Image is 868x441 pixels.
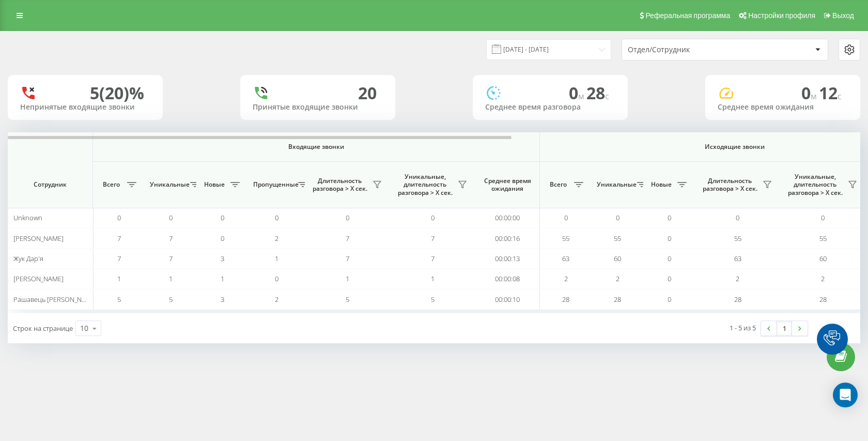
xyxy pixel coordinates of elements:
[832,11,854,20] span: Выход
[431,254,435,263] span: 7
[605,90,609,102] span: c
[700,177,760,193] span: Длительность разговора > Х сек.
[117,234,121,243] span: 7
[614,234,621,243] span: 55
[346,213,349,222] span: 0
[310,177,369,193] span: Длительность разговора > Х сек.
[221,295,224,304] span: 3
[819,82,842,104] span: 12
[483,177,532,193] span: Среднее время ожидания
[117,254,121,263] span: 7
[668,254,671,263] span: 0
[730,323,756,333] div: 1 - 5 из 5
[668,295,671,304] span: 0
[169,295,173,304] span: 5
[718,103,848,112] div: Среднее время ожидания
[475,269,540,289] td: 00:00:08
[614,295,621,304] span: 28
[358,83,377,103] div: 20
[475,249,540,269] td: 00:00:13
[734,234,741,243] span: 55
[833,383,858,407] div: Open Intercom Messenger
[431,274,435,283] span: 1
[616,213,619,222] span: 0
[346,274,349,283] span: 1
[431,234,435,243] span: 7
[221,234,224,243] span: 0
[645,11,730,20] span: Реферальная программа
[169,274,173,283] span: 1
[169,213,173,222] span: 0
[569,82,586,104] span: 0
[668,274,671,283] span: 0
[562,295,569,304] span: 28
[564,213,568,222] span: 0
[777,321,792,336] a: 1
[785,173,845,197] span: Уникальные, длительность разговора > Х сек.
[80,323,88,333] div: 10
[90,83,144,103] div: 5 (20)%
[431,295,435,304] span: 5
[221,254,224,263] span: 3
[253,103,383,112] div: Принятые входящие звонки
[346,295,349,304] span: 5
[13,274,64,283] span: [PERSON_NAME]
[253,180,295,189] span: Пропущенные
[431,213,435,222] span: 0
[614,254,621,263] span: 60
[13,324,73,333] span: Строк на странице
[20,103,150,112] div: Непринятые входящие звонки
[597,180,634,189] span: Уникальные
[346,234,349,243] span: 7
[801,82,819,104] span: 0
[117,295,121,304] span: 5
[821,274,825,283] span: 2
[13,295,97,304] span: Рашавець [PERSON_NAME]
[819,234,827,243] span: 55
[564,274,568,283] span: 2
[811,90,819,102] span: м
[734,295,741,304] span: 28
[169,234,173,243] span: 7
[821,213,825,222] span: 0
[150,180,187,189] span: Уникальные
[734,254,741,263] span: 63
[275,234,278,243] span: 2
[628,45,751,54] div: Отдел/Сотрудник
[475,208,540,228] td: 00:00:00
[275,254,278,263] span: 1
[578,90,586,102] span: м
[169,254,173,263] span: 7
[13,254,43,263] span: Жук Дар'я
[117,274,121,283] span: 1
[562,254,569,263] span: 63
[616,274,619,283] span: 2
[202,180,227,189] span: Новые
[736,274,739,283] span: 2
[221,274,224,283] span: 1
[13,213,42,222] span: Unknown
[395,173,455,197] span: Уникальные, длительность разговора > Х сек.
[346,254,349,263] span: 7
[275,213,278,222] span: 0
[648,180,674,189] span: Новые
[485,103,615,112] div: Среднее время разговора
[736,213,739,222] span: 0
[117,213,121,222] span: 0
[586,82,609,104] span: 28
[545,180,571,189] span: Всего
[120,143,513,151] span: Входящие звонки
[819,295,827,304] span: 28
[221,213,224,222] span: 0
[13,234,64,243] span: [PERSON_NAME]
[475,228,540,248] td: 00:00:16
[748,11,815,20] span: Настройки профиля
[819,254,827,263] span: 60
[668,234,671,243] span: 0
[562,234,569,243] span: 55
[275,295,278,304] span: 2
[17,180,84,189] span: Сотрудник
[838,90,842,102] span: c
[98,180,124,189] span: Всего
[668,213,671,222] span: 0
